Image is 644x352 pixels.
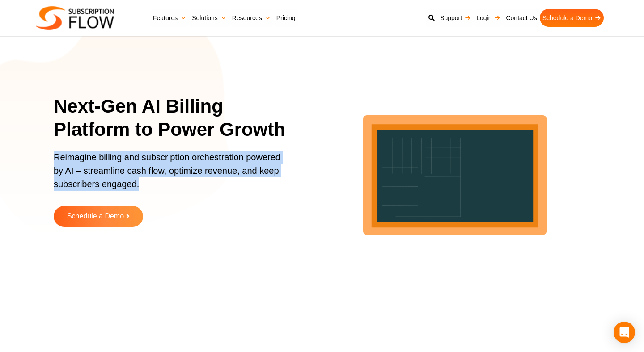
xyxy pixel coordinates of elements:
a: Schedule a Demo [540,9,604,27]
a: Support [437,9,474,27]
a: Resources [229,9,274,27]
a: Solutions [189,9,229,27]
a: Pricing [274,9,298,27]
span: Schedule a Demo [67,213,124,220]
h1: Next-Gen AI Billing Platform to Power Growth [54,95,297,142]
a: Schedule a Demo [54,206,143,227]
a: Features [150,9,189,27]
a: Contact Us [503,9,539,27]
img: Subscriptionflow [36,6,114,30]
div: Open Intercom Messenger [614,322,635,343]
a: Login [474,9,503,27]
p: Reimagine billing and subscription orchestration powered by AI – streamline cash flow, optimize r... [54,151,286,200]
